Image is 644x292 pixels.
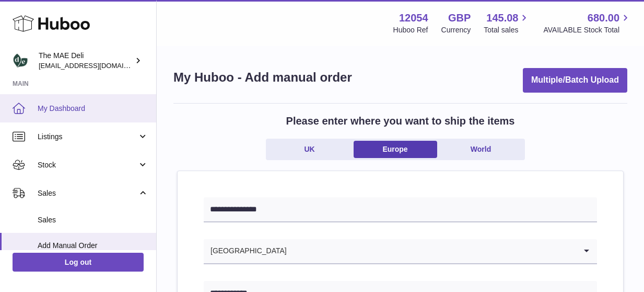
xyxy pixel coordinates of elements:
[39,61,154,70] span: [EMAIL_ADDRESS][DOMAIN_NAME]
[204,239,287,263] span: [GEOGRAPHIC_DATA]
[484,11,530,35] a: 145.08 Total sales
[354,141,437,158] a: Europe
[448,11,471,25] strong: GBP
[486,11,518,25] span: 145.08
[484,25,530,35] span: Total sales
[588,11,619,25] span: 680.00
[393,25,428,35] div: Huboo Ref
[38,104,148,114] span: My Dashboard
[173,69,352,86] h1: My Huboo - Add manual order
[13,253,144,272] a: Log out
[38,215,148,225] span: Sales
[38,188,137,198] span: Sales
[13,53,28,69] img: logistics@deliciouslyella.com
[523,68,627,93] button: Multiple/Batch Upload
[287,239,576,263] input: Search for option
[38,160,137,170] span: Stock
[441,25,471,35] div: Currency
[38,241,148,251] span: Add Manual Order
[286,114,515,128] h2: Please enter where you want to ship the items
[543,11,631,35] a: 680.00 AVAILABLE Stock Total
[39,51,133,71] div: The MAE Deli
[268,141,352,158] a: UK
[543,25,631,35] span: AVAILABLE Stock Total
[38,132,137,142] span: Listings
[399,11,428,25] strong: 12054
[204,239,597,264] div: Search for option
[439,141,523,158] a: World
